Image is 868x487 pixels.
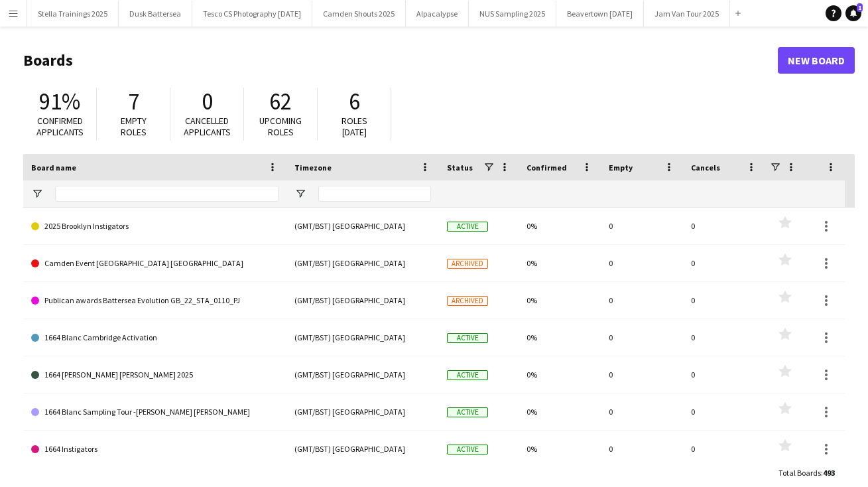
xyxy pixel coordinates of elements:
span: Cancels [691,163,720,173]
div: (GMT/BST) [GEOGRAPHIC_DATA] [286,356,439,393]
div: 0 [683,319,765,356]
div: 0 [601,393,683,430]
div: 0 [601,208,683,244]
span: Archived [447,259,488,269]
span: Active [447,445,488,454]
div: 0 [683,393,765,430]
span: Confirmed applicants [36,115,84,138]
span: 493 [823,468,835,478]
span: Empty roles [121,115,147,138]
a: Camden Event [GEOGRAPHIC_DATA] [GEOGRAPHIC_DATA] [31,245,279,282]
div: 0 [601,431,683,467]
span: Status [447,163,473,173]
div: 0 [683,208,765,244]
div: 0 [683,245,765,281]
a: Publican awards Battersea Evolution GB_22_STA_0110_PJ [31,282,279,319]
div: 0 [601,319,683,356]
span: 7 [128,87,139,116]
button: Beavertown [DATE] [556,1,644,27]
span: 1 [857,3,863,12]
span: Roles [DATE] [341,115,367,138]
a: 1664 Blanc Cambridge Activation [31,319,279,356]
div: 0 [601,282,683,318]
div: (GMT/BST) [GEOGRAPHIC_DATA] [286,245,439,281]
div: (GMT/BST) [GEOGRAPHIC_DATA] [286,319,439,356]
span: Total Boards [778,468,821,478]
div: (GMT/BST) [GEOGRAPHIC_DATA] [286,208,439,244]
div: (GMT/BST) [GEOGRAPHIC_DATA] [286,282,439,318]
span: Archived [447,296,488,306]
input: Timezone Filter Input [318,186,431,202]
button: Jam Van Tour 2025 [644,1,730,27]
span: Cancelled applicants [184,115,231,138]
span: 0 [202,87,213,116]
div: (GMT/BST) [GEOGRAPHIC_DATA] [286,393,439,430]
button: Dusk Battersea [119,1,192,27]
span: Empty [609,163,633,173]
span: Active [447,370,488,380]
span: Active [447,333,488,343]
div: 0% [519,282,601,318]
div: 0 [683,282,765,318]
a: 1 [845,5,861,21]
div: (GMT/BST) [GEOGRAPHIC_DATA] [286,431,439,467]
input: Board name Filter Input [55,186,279,202]
div: 0% [519,431,601,467]
div: 0 [601,245,683,281]
div: 0% [519,356,601,393]
span: Confirmed [527,163,567,173]
button: NUS Sampling 2025 [469,1,556,27]
button: Open Filter Menu [294,188,306,200]
span: Timezone [294,163,332,173]
div: : [778,460,835,486]
button: Stella Trainings 2025 [27,1,119,27]
a: 1664 Blanc Sampling Tour -[PERSON_NAME] [PERSON_NAME] [31,393,279,431]
div: 0% [519,393,601,430]
span: Active [447,407,488,417]
div: 0 [683,356,765,393]
span: 62 [269,87,292,116]
div: 0 [683,431,765,467]
div: 0% [519,208,601,244]
a: 1664 [PERSON_NAME] [PERSON_NAME] 2025 [31,356,279,393]
div: 0% [519,245,601,281]
a: 2025 Brooklyn Instigators [31,208,279,245]
a: 1664 Instigators [31,431,279,468]
span: Board name [31,163,76,173]
button: Open Filter Menu [31,188,43,200]
div: 0 [601,356,683,393]
span: 6 [349,87,360,116]
div: 0% [519,319,601,356]
span: 91% [39,87,80,116]
button: Tesco CS Photography [DATE] [192,1,312,27]
button: Alpacalypse [406,1,469,27]
a: New Board [778,47,855,74]
button: Camden Shouts 2025 [312,1,406,27]
span: Upcoming roles [259,115,302,138]
h1: Boards [23,50,778,70]
span: Active [447,222,488,232]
